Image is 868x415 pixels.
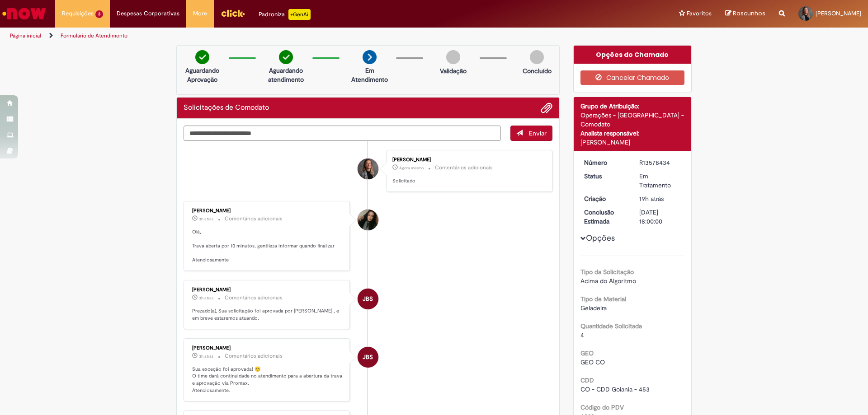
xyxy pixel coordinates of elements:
[580,349,594,357] b: GEO
[541,102,552,114] button: Adicionar anexos
[363,346,373,368] span: JBS
[348,66,392,84] p: Em Atendimento
[733,9,765,18] span: Rascunhos
[225,215,283,223] small: Comentários adicionais
[264,66,308,84] p: Aguardando atendimento
[192,228,343,264] p: Olá, Trava aberta por 10 minutos, gentileza informar quando finalizar Atenciosamente
[577,172,633,181] dt: Status
[199,216,213,222] span: 3h atrás
[523,66,552,75] p: Concluído
[580,331,584,339] span: 4
[199,295,213,301] time: 30/09/2025 08:32:21
[199,216,213,222] time: 30/09/2025 08:47:04
[574,46,692,64] div: Opções do Chamado
[580,111,685,129] div: Operações - [GEOGRAPHIC_DATA] - Comodato
[435,164,493,172] small: Comentários adicionais
[725,9,765,18] a: Rascunhos
[192,308,343,322] p: Prezado(a), Sua solicitação foi aprovada por [PERSON_NAME] , e em breve estaremos atuando.
[580,70,685,85] button: Cancelar Chamado
[184,104,269,112] h2: Solicitações de Comodato Histórico de tíquete
[199,295,213,301] span: 3h atrás
[288,9,311,20] p: +GenAi
[580,277,636,285] span: Acima do Algoritmo
[1,5,47,23] img: ServiceNow
[639,172,681,190] div: Em Tratamento
[639,208,681,226] div: [DATE] 18:00:00
[399,165,424,171] time: 30/09/2025 11:56:45
[192,345,343,351] div: [PERSON_NAME]
[580,129,685,138] div: Analista responsável:
[446,50,460,64] img: img-circle-grey.png
[577,208,633,226] dt: Conclusão Estimada
[117,9,179,18] span: Despesas Corporativas
[580,376,594,384] b: CDD
[358,347,378,368] div: Jacqueline Batista Shiota
[399,165,424,171] span: Agora mesmo
[580,322,642,330] b: Quantidade Solicitada
[580,304,607,312] span: Geladeira
[580,385,650,393] span: CO - CDD Goiania - 453
[195,50,209,64] img: check-circle-green.png
[363,288,373,310] span: JBS
[529,129,547,137] span: Enviar
[62,9,94,18] span: Requisições
[580,295,626,303] b: Tipo de Material
[221,6,245,20] img: click_logo_yellow_360x200.png
[639,194,681,203] div: 29/09/2025 17:04:37
[816,9,861,17] span: [PERSON_NAME]
[7,28,572,44] ul: Trilhas de página
[199,354,213,359] time: 30/09/2025 08:32:15
[580,138,685,147] div: [PERSON_NAME]
[580,403,624,411] b: Código do PDV
[639,158,681,167] div: R13578434
[577,194,633,203] dt: Criação
[184,126,501,141] textarea: Digite sua mensagem aqui...
[510,126,552,141] button: Enviar
[392,157,543,163] div: [PERSON_NAME]
[61,32,127,39] a: Formulário de Atendimento
[259,9,311,20] div: Padroniza
[95,10,103,18] span: 3
[199,354,213,359] span: 3h atrás
[580,102,685,111] div: Grupo de Atribuição:
[639,195,664,203] span: 19h atrás
[10,32,41,39] a: Página inicial
[580,268,634,276] b: Tipo da Solicitação
[363,50,377,64] img: arrow-next.png
[225,294,283,302] small: Comentários adicionais
[192,287,343,293] div: [PERSON_NAME]
[180,66,224,84] p: Aguardando Aprovação
[687,9,712,18] span: Favoritos
[440,66,467,75] p: Validação
[192,208,343,214] div: [PERSON_NAME]
[358,159,378,179] div: Maria Clara Nunes Haupenthal
[392,177,543,185] p: Solicitado
[225,352,283,360] small: Comentários adicionais
[639,195,664,203] time: 29/09/2025 17:04:37
[530,50,544,64] img: img-circle-grey.png
[577,158,633,167] dt: Número
[192,366,343,394] p: Sua exceção foi aprovada! 😊 O time dará continuidade no atendimento para a abertura da trava e ap...
[358,210,378,230] div: Desiree da Silva Germano
[580,358,605,366] span: GEO CO
[358,289,378,309] div: Jacqueline Batista Shiota
[193,9,207,18] span: More
[279,50,293,64] img: check-circle-green.png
